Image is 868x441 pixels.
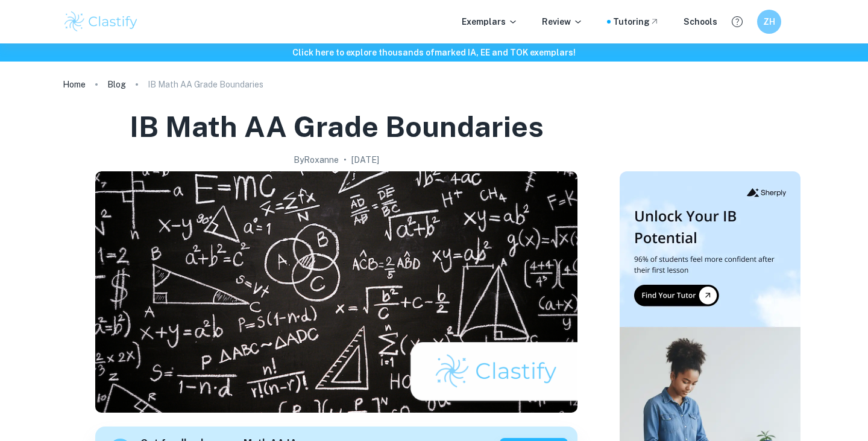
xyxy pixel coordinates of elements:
[684,15,717,28] a: Schools
[757,10,781,34] button: ZH
[727,11,747,32] button: Help and Feedback
[344,153,347,167] p: •
[107,76,126,93] a: Blog
[613,15,659,28] a: Tutoring
[294,153,339,167] h2: By Roxanne
[542,15,583,28] p: Review
[2,46,866,59] h6: Click here to explore thousands of marked IA, EE and TOK exemplars !
[95,171,577,413] img: IB Math AA Grade Boundaries cover image
[351,153,379,167] h2: [DATE]
[63,10,139,34] img: Clastify logo
[763,15,776,28] h6: ZH
[462,15,518,28] p: Exemplars
[148,78,263,91] p: IB Math AA Grade Boundaries
[130,107,544,146] h1: IB Math AA Grade Boundaries
[63,76,86,93] a: Home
